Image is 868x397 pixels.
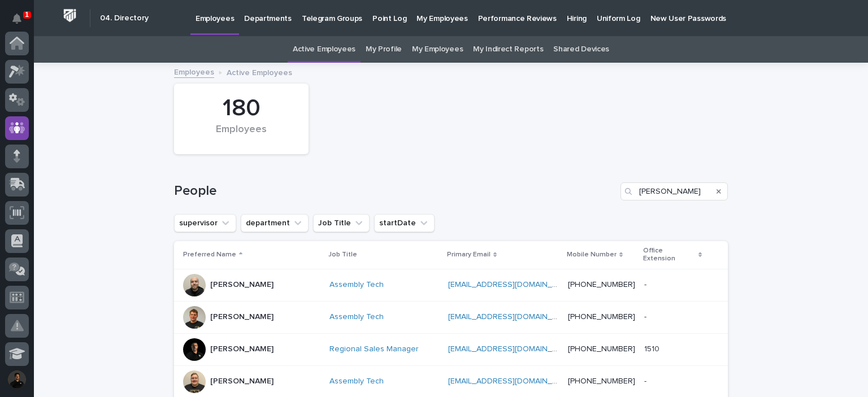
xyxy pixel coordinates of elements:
a: [PHONE_NUMBER] [568,281,635,289]
input: Search [620,182,728,200]
p: [PERSON_NAME] [210,344,274,354]
a: [EMAIL_ADDRESS][DOMAIN_NAME] [448,281,576,289]
a: Shared Devices [553,36,609,63]
p: Mobile Number [567,248,617,261]
a: Employees [174,65,214,78]
p: - [644,278,649,290]
a: Assembly Tech [329,280,384,290]
a: Assembly Tech [329,312,384,322]
h1: People [174,183,616,199]
tr: [PERSON_NAME]Assembly Tech [EMAIL_ADDRESS][DOMAIN_NAME] [PHONE_NUMBER]-- [174,301,728,333]
a: [PHONE_NUMBER] [568,313,635,321]
button: department [241,214,309,232]
button: users-avatar [5,368,29,391]
p: [PERSON_NAME] [210,280,274,290]
tr: [PERSON_NAME]Regional Sales Manager [EMAIL_ADDRESS][DOMAIN_NAME] [PHONE_NUMBER]15101510 [174,333,728,365]
a: [EMAIL_ADDRESS][DOMAIN_NAME] [448,377,576,385]
button: Notifications [5,7,29,30]
p: Preferred Name [183,248,236,261]
p: [PERSON_NAME] [210,377,274,386]
div: Employees [193,124,289,147]
p: Active Employees [227,66,292,78]
a: Active Employees [293,36,355,63]
p: - [644,374,649,386]
h2: 04. Directory [100,14,149,23]
a: [PHONE_NUMBER] [568,377,635,385]
a: [EMAIL_ADDRESS][DOMAIN_NAME] [448,345,576,353]
tr: [PERSON_NAME]Assembly Tech [EMAIL_ADDRESS][DOMAIN_NAME] [PHONE_NUMBER]-- [174,269,728,301]
p: Primary Email [447,248,491,261]
button: startDate [374,214,435,232]
a: Regional Sales Manager [329,344,419,354]
p: Job Title [328,248,357,261]
p: [PERSON_NAME] [210,312,274,322]
div: Notifications1 [14,14,29,32]
a: My Employees [412,36,463,63]
a: My Indirect Reports [473,36,543,63]
a: [EMAIL_ADDRESS][DOMAIN_NAME] [448,313,576,321]
a: [PHONE_NUMBER] [568,345,635,353]
p: 1 [25,11,29,19]
p: 1510 [644,342,662,354]
a: My Profile [366,36,402,63]
p: Office Extension [643,245,696,265]
div: 180 [193,94,289,123]
img: Workspace Logo [59,5,80,26]
p: - [644,310,649,322]
button: supervisor [174,214,236,232]
button: Job Title [313,214,370,232]
a: Assembly Tech [329,377,384,386]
